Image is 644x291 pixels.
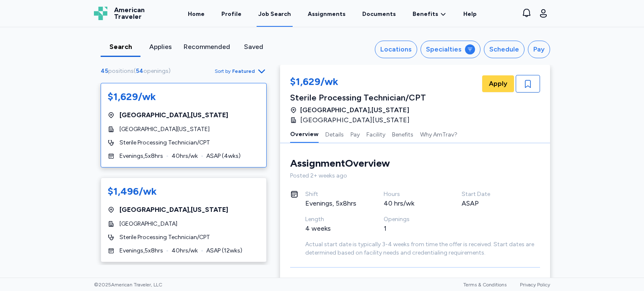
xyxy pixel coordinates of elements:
div: 40 hrs/wk [384,198,442,209]
div: Locations [380,44,412,54]
div: Shift [305,190,364,198]
span: ASAP ( 12 wks) [206,247,242,255]
div: Specialties [426,44,462,54]
span: 40 hrs/wk [171,247,198,255]
span: Sterile Processing Technician/CPT [119,233,210,242]
div: Schedule [489,44,519,54]
div: Pay [533,44,545,54]
img: Logo [94,7,107,20]
div: Saved [237,42,270,52]
span: Benefits [413,10,438,18]
div: 4 weeks [305,224,364,234]
span: openings [143,67,169,75]
span: positions [108,67,134,75]
span: [GEOGRAPHIC_DATA][US_STATE] [119,125,210,134]
a: Privacy Policy [520,282,550,288]
span: [GEOGRAPHIC_DATA] , [US_STATE] [300,105,409,115]
div: $1,629/wk [108,90,156,103]
div: ( ) [101,67,174,75]
div: Length [305,215,364,224]
div: Applies [144,42,177,52]
div: $1,629/wk [290,75,426,90]
span: ASAP ( 4 wks) [206,152,241,160]
button: Apply [482,75,514,92]
button: Overview [290,125,319,143]
span: Evenings , 5 x 8 hrs [119,247,163,255]
div: Recommended [184,42,230,52]
div: Assignment Overview [290,157,390,170]
div: Start Date [462,190,520,198]
div: Posted 2+ weeks ago [290,172,540,180]
div: Hours [384,190,442,198]
button: Schedule [484,41,525,58]
div: Search [104,42,137,52]
button: Facility [366,125,385,143]
div: ASAP [462,198,520,209]
button: Locations [375,41,417,58]
span: Apply [489,79,507,89]
span: [GEOGRAPHIC_DATA] , [US_STATE] [119,110,228,120]
span: American Traveler [114,7,145,20]
div: 1 [384,224,442,234]
span: Featured [232,68,255,75]
a: Terms & Conditions [463,282,506,288]
h3: Job Details [290,278,540,289]
button: Sort byFeatured [215,66,267,76]
div: Job Search [258,10,291,18]
span: 45 [101,67,108,75]
button: Pay [351,125,360,143]
button: Specialties [421,41,480,58]
button: Pay [528,41,550,58]
span: 54 [136,67,143,75]
div: Actual start date is typically 3-4 weeks from time the offer is received. Start dates are determi... [305,240,540,257]
button: Why AmTrav? [420,125,457,143]
a: Job Search [257,1,293,27]
span: [GEOGRAPHIC_DATA] [119,220,177,228]
span: Sort by [215,68,231,75]
span: Sterile Processing Technician/CPT [119,139,210,147]
span: 40 hrs/wk [171,152,198,160]
span: © 2025 American Traveler, LLC [94,281,162,288]
span: [GEOGRAPHIC_DATA][US_STATE] [300,115,410,125]
span: [GEOGRAPHIC_DATA] , [US_STATE] [119,205,228,215]
button: Details [325,125,344,143]
div: Openings [384,215,442,224]
div: Evenings, 5x8hrs [305,198,364,209]
button: Benefits [392,125,413,143]
div: $1,496/wk [108,185,157,198]
div: Sterile Processing Technician/CPT [290,92,426,103]
span: Evenings , 5 x 8 hrs [119,152,163,160]
a: Benefits [413,10,447,18]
